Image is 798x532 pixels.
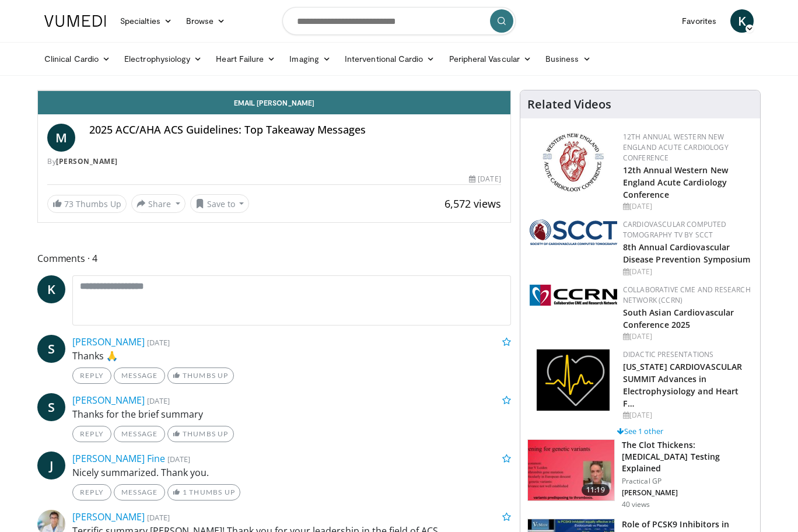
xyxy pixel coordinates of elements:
[582,484,610,496] span: 11:19
[167,484,240,501] a: 1 Thumbs Up
[72,426,111,442] a: Reply
[623,242,751,265] a: 8th Annual Cardiovascular Disease Prevention Symposium
[167,454,190,464] small: [DATE]
[72,407,511,421] p: Thanks for the brief summary
[209,47,282,71] a: Heart Failure
[37,452,65,480] a: J
[72,349,511,363] p: Thanks 🙏
[114,484,165,501] a: Message
[89,124,501,136] h4: 2025 ACC/AHA ACS Guidelines: Top Takeaway Messages
[47,195,127,213] a: 73 Thumbs Up
[537,349,610,411] img: 1860aa7a-ba06-47e3-81a4-3dc728c2b4cf.png.150x105_q85_autocrop_double_scale_upscale_version-0.2.png
[623,267,751,277] div: [DATE]
[622,477,753,486] p: Practical GP
[622,439,753,474] h3: The Clot Thickens: [MEDICAL_DATA] Testing Explained
[282,47,338,71] a: Imaging
[623,361,743,409] a: [US_STATE] CARDIOVASCULAR SUMMIT Advances in Electrophysiology and Heart F…
[37,47,117,71] a: Clinical Cardio
[623,285,751,305] a: Collaborative CME and Research Network (CCRN)
[37,251,511,266] span: Comments 4
[527,97,611,111] h4: Related Videos
[617,426,663,436] a: See 1 other
[623,201,751,212] div: [DATE]
[282,7,516,35] input: Search topics, interventions
[72,335,145,348] a: [PERSON_NAME]
[38,90,510,91] video-js: Video Player
[37,393,65,421] a: S
[469,174,501,184] div: [DATE]
[623,307,734,330] a: South Asian Cardiovascular Conference 2025
[64,198,73,209] span: 73
[72,510,145,523] a: [PERSON_NAME]
[147,395,170,406] small: [DATE]
[530,285,617,306] img: a04ee3ba-8487-4636-b0fb-5e8d268f3737.png.150x105_q85_autocrop_double_scale_upscale_version-0.2.png
[114,367,165,384] a: Message
[72,484,111,501] a: Reply
[527,439,753,509] a: 11:19 The Clot Thickens: [MEDICAL_DATA] Testing Explained Practical GP [PERSON_NAME] 40 views
[117,47,209,71] a: Electrophysiology
[147,337,170,348] small: [DATE]
[72,466,511,480] p: Nicely summarized. Thank you.
[167,426,233,442] a: Thumbs Up
[56,156,118,166] a: [PERSON_NAME]
[190,194,250,213] button: Save to
[131,194,185,213] button: Share
[37,275,65,303] a: K
[113,9,179,33] a: Specialties
[675,9,723,33] a: Favorites
[38,91,510,114] a: Email [PERSON_NAME]
[623,164,728,200] a: 12th Annual Western New England Acute Cardiology Conference
[338,47,442,71] a: Interventional Cardio
[528,440,614,501] img: 7b0db7e1-b310-4414-a1d3-dac447dbe739.150x105_q85_crop-smart_upscale.jpg
[72,367,111,384] a: Reply
[623,219,727,240] a: Cardiovascular Computed Tomography TV by SCCT
[623,410,751,421] div: [DATE]
[623,331,751,342] div: [DATE]
[622,488,753,498] p: [PERSON_NAME]
[72,452,165,465] a: [PERSON_NAME] Fine
[730,9,754,33] a: K
[183,488,187,496] span: 1
[538,47,598,71] a: Business
[622,500,650,509] p: 40 views
[47,156,501,167] div: By
[47,124,75,152] a: M
[37,335,65,363] a: S
[179,9,233,33] a: Browse
[44,15,106,27] img: VuMedi Logo
[114,426,165,442] a: Message
[623,132,729,163] a: 12th Annual Western New England Acute Cardiology Conference
[541,132,605,193] img: 0954f259-7907-4053-a817-32a96463ecc8.png.150x105_q85_autocrop_double_scale_upscale_version-0.2.png
[147,512,170,523] small: [DATE]
[167,367,233,384] a: Thumbs Up
[444,197,501,211] span: 6,572 views
[530,219,617,245] img: 51a70120-4f25-49cc-93a4-67582377e75f.png.150x105_q85_autocrop_double_scale_upscale_version-0.2.png
[442,47,538,71] a: Peripheral Vascular
[72,394,145,407] a: [PERSON_NAME]
[623,349,751,360] div: Didactic Presentations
